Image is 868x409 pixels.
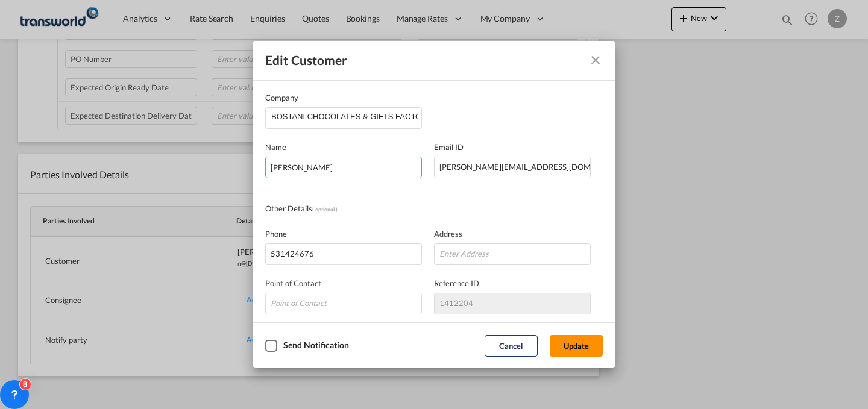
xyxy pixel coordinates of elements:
input: Point of Contact [265,293,422,314]
input: Enter Email ID [434,157,591,178]
span: ( optional ) [312,206,338,213]
md-dialog: Company Name Email ... [253,41,615,368]
input: Enter Reference ID [434,293,591,314]
md-icon: Close dialog [588,53,603,67]
span: Address [434,229,462,239]
span: Name [265,142,286,152]
span: Company [265,93,298,102]
span: Reference ID [434,278,479,288]
input: Enter Name [265,157,422,178]
button: Update [550,335,603,357]
input: Company [271,108,421,126]
input: Enter Address [434,243,591,265]
button: Cancel [485,335,538,357]
md-checkbox: Checkbox No Ink [265,340,349,352]
button: Close dialog [583,48,608,72]
span: Edit Customer [265,52,347,67]
span: Email ID [434,142,464,152]
span: Phone [265,229,287,239]
span: Point of Contact [265,278,321,288]
div: Send Notification [283,340,349,350]
div: Other Details [265,202,434,216]
input: Phone Number [265,243,422,265]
